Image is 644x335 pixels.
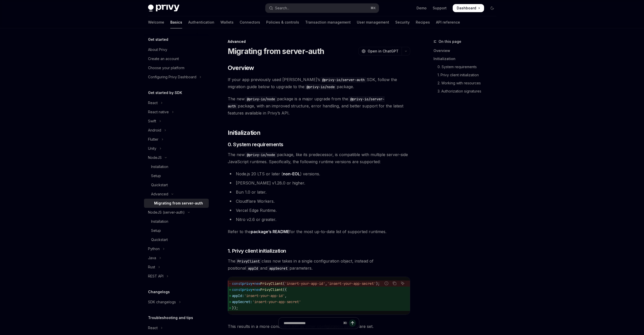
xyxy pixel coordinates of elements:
span: 'insert-your-app-id' [285,281,325,286]
span: new [254,281,260,286]
a: 3. Authorization signatures [433,87,500,95]
button: Toggle Unity section [144,144,209,153]
span: Initialization [228,129,261,137]
span: ( [283,281,285,286]
div: Python [148,246,160,252]
code: @privy-io/node [245,96,277,102]
a: Authentication [188,16,214,28]
a: Setup [144,226,209,235]
a: Demo [417,6,427,11]
input: Ask a question... [284,318,341,329]
button: Open in ChatGPT [358,47,402,55]
a: User management [357,16,389,28]
div: Swift [148,118,156,124]
button: Copy the contents from the code block [391,280,398,287]
button: Toggle Configuring Privy Dashboard section [144,72,209,82]
button: Send message [349,320,356,327]
a: Setup [144,171,209,180]
a: Quickstart [144,180,209,190]
a: Welcome [148,16,164,28]
div: Advanced [228,39,410,44]
a: Installation [144,162,209,171]
code: PrivyClient [235,258,262,264]
a: Initialization [433,55,500,63]
a: Security [395,16,410,28]
span: ⌘ K [370,6,376,10]
button: Toggle dark mode [488,4,496,12]
button: Toggle Flutter section [144,135,209,144]
button: Open search [265,4,379,13]
li: Nitro v2.6 or greater. [228,216,410,223]
a: Choose your platform [144,63,209,72]
a: Overview [433,47,500,55]
a: package’s README [251,229,289,234]
li: Cloudflare Workers. [228,198,410,205]
code: appSecret [267,266,289,271]
span: Open in ChatGPT [368,49,399,54]
div: Choose your platform [148,65,184,71]
span: The new package, like its predecessor, is compatible with multiple server-side JavaScript runtime... [228,151,410,165]
div: React [148,325,158,331]
div: Quickstart [151,182,168,188]
h5: Changelogs [148,289,170,295]
div: REST API [148,273,163,279]
span: , [285,293,287,298]
span: appSecret: [232,300,252,304]
button: Toggle Rust section [144,263,209,272]
div: NodeJS [148,155,162,161]
div: Migrating from server-auth [154,200,203,206]
div: Flutter [148,136,158,142]
div: Advanced [151,191,168,197]
div: Quickstart [151,237,168,243]
button: Toggle REST API section [144,272,209,281]
button: Toggle Android section [144,126,209,135]
a: 2. Working with resources [433,79,500,87]
a: Recipes [416,16,430,28]
div: Rust [148,264,155,270]
a: non-EOL [283,171,300,177]
div: SDK changelogs [148,299,176,305]
code: appId [246,266,260,271]
span: appId: [232,293,244,298]
h5: Get started [148,36,168,43]
button: Toggle React section [144,98,209,107]
span: On this page [439,39,461,45]
a: 1. Privy client initialization [433,71,500,79]
span: privy [242,287,252,292]
li: Vercel Edge Runtime. [228,207,410,214]
span: ({ [283,287,287,292]
span: Refer to the for the most up-to-date list of supported runtimes. [228,228,410,235]
div: Create an account [148,56,179,62]
a: Connectors [240,16,260,28]
button: Toggle Advanced section [144,190,209,199]
span: = [252,287,254,292]
h1: Migrating from server-auth [228,47,324,56]
img: dark logo [148,5,179,12]
span: , [325,281,327,286]
span: The new package is a major upgrade from the package, with an improved structure, error handling, ... [228,95,410,117]
div: Java [148,255,156,261]
span: 1. Privy client initialization [228,247,286,254]
span: 0. System requirements [228,141,283,148]
div: Search... [275,5,289,11]
div: About Privy [148,47,167,53]
button: Toggle Python section [144,244,209,253]
button: Toggle Swift section [144,117,209,126]
a: Wallets [220,16,234,28]
span: If your app previously used [PERSON_NAME]’s SDK, follow the migration guide below to upgrade to t... [228,76,410,90]
span: Dashboard [457,6,476,11]
a: Migrating from server-auth [144,199,209,208]
span: const [232,287,242,292]
div: React native [148,109,169,115]
a: Installation [144,217,209,226]
div: Installation [151,164,168,170]
span: ); [376,281,380,286]
a: 0. System requirements [433,63,500,71]
span: const [232,281,242,286]
span: 'insert-your-app-secret' [252,300,301,304]
button: Toggle React section [144,323,209,332]
div: Setup [151,228,161,234]
span: = [252,281,254,286]
h5: Get started by SDK [148,90,182,96]
a: Quickstart [144,235,209,244]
